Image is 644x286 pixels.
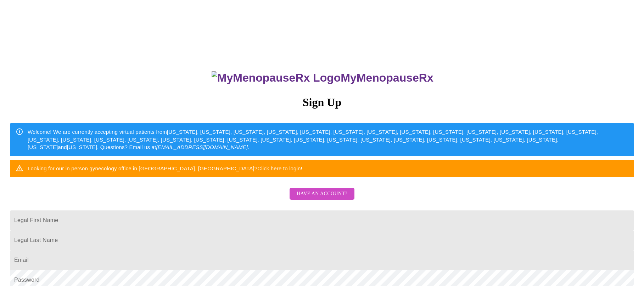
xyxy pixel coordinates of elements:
[290,188,354,200] button: Have an account?
[28,162,302,175] div: Looking for our in person gynecology office in [GEOGRAPHIC_DATA], [GEOGRAPHIC_DATA]?
[297,189,347,198] span: Have an account?
[10,96,634,109] h3: Sign Up
[11,71,634,84] h3: MyMenopauseRx
[212,71,341,84] img: MyMenopauseRx Logo
[28,125,628,154] div: Welcome! We are currently accepting virtual patients from [US_STATE], [US_STATE], [US_STATE], [US...
[257,165,302,171] a: Click here to login!
[156,144,248,150] em: [EMAIL_ADDRESS][DOMAIN_NAME]
[288,196,356,202] a: Have an account?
